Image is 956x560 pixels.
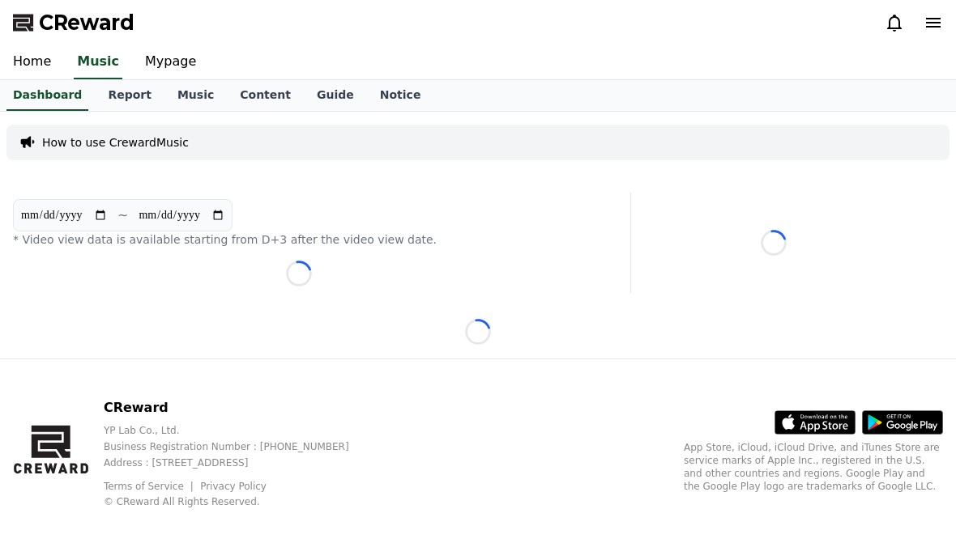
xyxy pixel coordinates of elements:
a: Music [164,80,227,111]
p: YP Lab Co., Ltd. [104,424,375,437]
p: CReward [104,398,375,418]
a: Mypage [132,45,209,79]
p: ~ [117,206,128,225]
p: © CReward All Rights Reserved. [104,495,375,508]
a: How to use CrewardMusic [42,134,189,151]
p: App Store, iCloud, iCloud Drive, and iTunes Store are service marks of Apple Inc., registered in ... [684,441,943,493]
a: Privacy Policy [200,481,267,492]
a: Content [227,80,304,111]
a: CReward [13,10,134,36]
a: Terms of Service [104,481,196,492]
p: * Video view data is available starting from D+3 after the video view date. [13,231,585,248]
p: Address : [STREET_ADDRESS] [104,456,375,469]
a: Guide [304,80,367,111]
a: Notice [367,80,434,111]
a: Report [95,80,164,111]
p: Business Registration Number : [PHONE_NUMBER] [104,440,375,453]
a: Music [74,45,122,79]
a: Dashboard [6,80,88,111]
span: CReward [39,10,134,36]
